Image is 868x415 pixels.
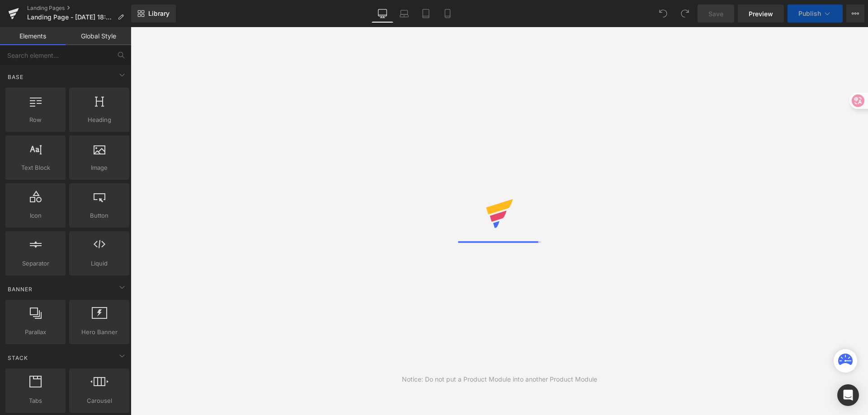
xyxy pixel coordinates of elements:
span: Tabs [8,396,63,406]
button: Publish [788,5,843,23]
span: Carousel [72,396,127,406]
span: Image [72,163,127,173]
a: Tablet [415,5,437,23]
span: Heading [72,115,127,125]
span: Preview [749,9,773,19]
span: Stack [7,354,29,362]
a: Mobile [437,5,458,23]
button: More [846,5,864,23]
span: Separator [8,259,63,268]
span: Landing Page - [DATE] 18:17:15 [27,14,114,21]
a: New Library [131,5,176,23]
div: Open Intercom Messenger [837,384,859,406]
button: Redo [676,5,694,23]
span: Liquid [72,259,127,268]
a: Landing Pages [27,5,131,12]
span: Icon [8,211,63,220]
span: Save [708,9,723,19]
a: Desktop [372,5,393,23]
a: Preview [738,5,784,23]
span: Button [72,211,127,220]
span: Library [148,9,170,18]
a: Laptop [393,5,415,23]
span: Base [7,73,24,81]
span: Publish [798,10,821,17]
a: Global Style [66,27,131,45]
span: Text Block [8,163,63,173]
span: Banner [7,285,33,294]
span: Row [8,115,63,125]
span: Parallax [8,327,63,337]
button: Undo [654,5,672,23]
span: Hero Banner [72,327,127,337]
div: Notice: Do not put a Product Module into another Product Module [402,374,597,384]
